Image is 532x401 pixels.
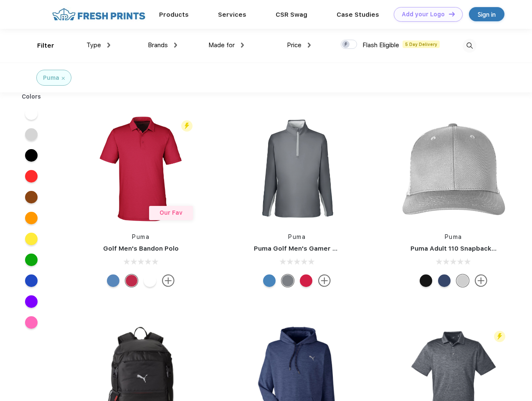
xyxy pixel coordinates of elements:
a: Puma [445,233,462,240]
a: Puma [132,233,149,240]
img: func=resize&h=266 [398,113,509,224]
a: Sign in [469,7,504,21]
img: filter_cancel.svg [62,77,65,80]
div: Quiet Shade [281,274,294,287]
div: Colors [15,92,48,101]
img: more.svg [475,274,487,287]
div: Add your Logo [402,11,445,18]
a: Puma [288,233,306,240]
div: Bright White [144,274,156,287]
span: Brands [148,41,168,49]
div: Ski Patrol [125,274,138,287]
img: func=resize&h=266 [85,113,196,224]
div: Ski Patrol [300,274,312,287]
div: Pma Blk with Pma Blk [420,274,432,287]
img: more.svg [162,274,175,287]
img: DT [449,12,455,16]
span: Our Fav [160,209,182,216]
div: Puma [43,74,59,82]
img: dropdown.png [174,43,177,48]
div: Lake Blue [107,274,119,287]
span: Type [86,41,101,49]
img: more.svg [318,274,331,287]
img: dropdown.png [241,43,244,48]
div: Filter [37,41,54,51]
span: Made for [208,41,235,49]
a: CSR Swag [276,11,307,18]
span: Flash Eligible [362,41,399,49]
img: desktop_search.svg [463,39,476,53]
img: func=resize&h=266 [241,113,352,224]
img: fo%20logo%202.webp [50,7,148,22]
span: Price [287,41,301,49]
a: Puma Golf Men's Gamer Golf Quarter-Zip [254,245,386,252]
div: Peacoat with Qut Shd [438,274,451,287]
a: Golf Men's Bandon Polo [103,245,179,252]
img: dropdown.png [308,43,311,48]
div: Bright Cobalt [263,274,276,287]
a: Services [218,11,246,18]
div: Quarry Brt Whit [456,274,469,287]
div: Sign in [478,10,496,19]
img: flash_active_toggle.svg [494,331,505,342]
span: 5 Day Delivery [403,41,440,48]
img: dropdown.png [107,43,110,48]
img: flash_active_toggle.svg [181,120,193,132]
a: Products [159,11,189,18]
